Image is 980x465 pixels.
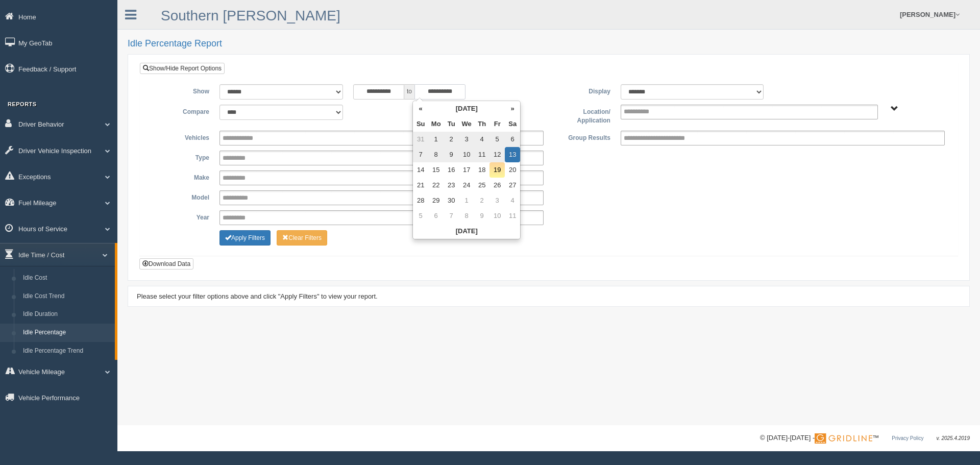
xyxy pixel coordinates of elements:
td: 7 [413,147,428,162]
a: Southern [PERSON_NAME] [161,8,340,23]
label: Model [148,190,214,203]
td: 11 [505,208,520,224]
td: 5 [489,132,505,147]
label: Type [148,151,214,163]
td: 3 [489,193,505,208]
th: « [413,101,428,116]
label: Compare [148,105,214,117]
td: 14 [413,162,428,178]
td: 15 [428,162,444,178]
td: 29 [428,193,444,208]
td: 12 [489,147,505,162]
td: 24 [459,178,474,193]
th: [DATE] [428,101,505,116]
a: Idle Cost [18,269,115,287]
button: Change Filter Options [219,230,271,246]
a: Privacy Policy [892,435,923,441]
td: 18 [474,162,489,178]
td: 4 [505,193,520,208]
a: Idle Duration [18,305,115,324]
td: 6 [428,208,444,224]
a: Idle Percentage [18,324,115,342]
td: 20 [505,162,520,178]
a: Idle Cost Trend [18,287,115,306]
td: 31 [413,132,428,147]
img: Gridline [815,433,872,444]
td: 8 [428,147,444,162]
span: v. 2025.4.2019 [937,435,970,441]
td: 2 [444,132,459,147]
span: to [404,84,414,100]
label: Vehicles [148,131,214,143]
td: 8 [459,208,474,224]
td: 1 [428,132,444,147]
label: Show [148,84,214,96]
td: 25 [474,178,489,193]
th: Su [413,116,428,132]
td: 1 [459,193,474,208]
th: We [459,116,474,132]
label: Make [148,170,214,183]
button: Change Filter Options [277,230,327,246]
td: 6 [505,132,520,147]
td: 19 [489,162,505,178]
label: Display [549,84,616,96]
td: 16 [444,162,459,178]
th: Sa [505,116,520,132]
td: 2 [474,193,489,208]
td: 10 [489,208,505,224]
th: Mo [428,116,444,132]
td: 9 [474,208,489,224]
th: » [505,101,520,116]
label: Location/ Application [549,105,616,126]
td: 21 [413,178,428,193]
td: 9 [444,147,459,162]
td: 26 [489,178,505,193]
td: 3 [459,132,474,147]
td: 7 [444,208,459,224]
td: 28 [413,193,428,208]
td: 10 [459,147,474,162]
th: Th [474,116,489,132]
a: Idle Percentage Trend [18,342,115,360]
td: 4 [474,132,489,147]
th: Tu [444,116,459,132]
td: 22 [428,178,444,193]
td: 17 [459,162,474,178]
label: Group Results [549,131,616,143]
th: Fr [489,116,505,132]
a: Show/Hide Report Options [140,63,225,74]
span: Please select your filter options above and click "Apply Filters" to view your report. [137,292,378,300]
td: 5 [413,208,428,224]
td: 27 [505,178,520,193]
td: 11 [474,147,489,162]
h2: Idle Percentage Report [128,39,970,49]
td: 30 [444,193,459,208]
th: [DATE] [413,224,520,239]
div: © [DATE]-[DATE] - ™ [760,433,970,444]
button: Download Data [139,258,193,270]
td: 23 [444,178,459,193]
td: 13 [505,147,520,162]
label: Year [148,210,214,223]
